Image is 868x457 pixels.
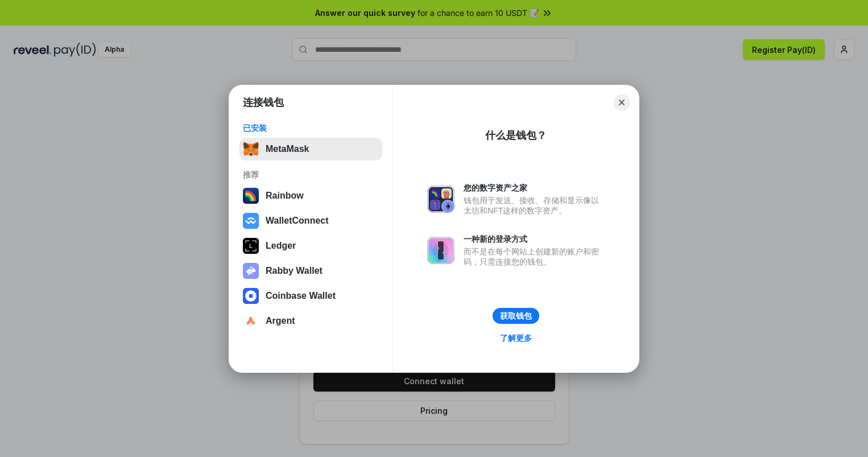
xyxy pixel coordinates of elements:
div: 推荐 [243,170,379,180]
div: 已安装 [243,123,379,133]
img: svg+xml,%3Csvg%20xmlns%3D%22http%3A%2F%2Fwww.w3.org%2F2000%2Fsvg%22%20fill%3D%22none%22%20viewBox... [427,186,454,213]
img: svg+xml,%3Csvg%20xmlns%3D%22http%3A%2F%2Fwww.w3.org%2F2000%2Fsvg%22%20fill%3D%22none%22%20viewBox... [243,263,259,279]
button: Rainbow [239,184,382,207]
div: Argent [266,316,295,326]
button: WalletConnect [239,209,382,232]
h1: 连接钱包 [243,96,284,109]
button: Argent [239,310,382,332]
div: 钱包用于发送、接收、存储和显示像以太坊和NFT这样的数字资产。 [464,195,605,216]
img: svg+xml,%3Csvg%20width%3D%22120%22%20height%3D%22120%22%20viewBox%3D%220%200%20120%20120%22%20fil... [243,188,259,204]
button: Ledger [239,234,382,257]
div: 一种新的登录方式 [464,234,605,244]
div: MetaMask [266,144,309,154]
img: svg+xml,%3Csvg%20width%3D%2228%22%20height%3D%2228%22%20viewBox%3D%220%200%2028%2028%22%20fill%3D... [243,288,259,304]
button: Coinbase Wallet [239,285,382,307]
div: 了解更多 [500,333,532,343]
button: 获取钱包 [493,308,539,324]
img: svg+xml,%3Csvg%20width%3D%2228%22%20height%3D%2228%22%20viewBox%3D%220%200%2028%2028%22%20fill%3D... [243,213,259,229]
div: 获取钱包 [500,311,532,321]
div: 而不是在每个网站上创建新的账户和密码，只需连接您的钱包。 [464,246,605,267]
div: Coinbase Wallet [266,291,336,301]
div: 什么是钱包？ [485,129,547,142]
div: Ledger [266,241,296,251]
img: svg+xml,%3Csvg%20fill%3D%22none%22%20height%3D%2233%22%20viewBox%3D%220%200%2035%2033%22%20width%... [243,141,259,157]
button: Close [614,94,630,110]
div: Rainbow [266,191,304,201]
div: Rabby Wallet [266,266,323,276]
img: svg+xml,%3Csvg%20xmlns%3D%22http%3A%2F%2Fwww.w3.org%2F2000%2Fsvg%22%20fill%3D%22none%22%20viewBox... [427,237,454,264]
button: Rabby Wallet [239,260,382,282]
div: WalletConnect [266,216,329,226]
img: svg+xml,%3Csvg%20width%3D%2228%22%20height%3D%2228%22%20viewBox%3D%220%200%2028%2028%22%20fill%3D... [243,313,259,329]
div: 您的数字资产之家 [464,183,605,193]
img: svg+xml,%3Csvg%20xmlns%3D%22http%3A%2F%2Fwww.w3.org%2F2000%2Fsvg%22%20width%3D%2228%22%20height%3... [243,238,259,254]
button: MetaMask [239,138,382,160]
a: 了解更多 [493,331,539,345]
